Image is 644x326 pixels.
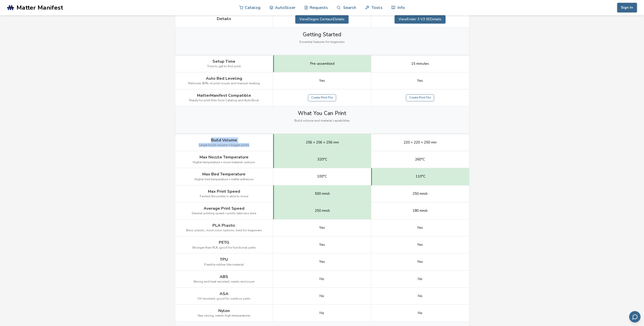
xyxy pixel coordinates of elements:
span: Yes [417,260,423,264]
span: Max Print Speed [208,189,240,194]
span: 500 mm/s [315,192,330,196]
span: 100°C [317,174,327,178]
a: ViewEnder 3 V3 SEDetails [394,15,445,23]
span: No [320,294,324,298]
a: ViewElegoo CentauriDetails [295,15,349,23]
span: Strong and heat resistant, needs enclosure [193,280,254,284]
span: 256 × 256 × 256 mm [306,140,339,144]
span: Yes [319,226,325,230]
span: General printing speed = prints take less time [192,212,256,215]
span: Yes [417,243,423,247]
span: 220 × 220 × 250 mm [404,140,437,144]
span: No [320,277,324,281]
span: What You Can Print [298,110,346,116]
span: No [418,277,422,281]
span: Larger build volume = bigger prints [199,143,249,147]
span: Setup Time [212,59,235,64]
span: Max Bed Temperature [202,172,245,176]
a: Create Print File [406,94,434,101]
span: MatterManifest Compatible [197,93,251,98]
span: Yes [417,79,423,83]
span: No [418,294,422,298]
span: PETG [219,240,229,245]
span: Ready for print files from Catalog and AutoSlicer [189,99,259,102]
span: Getting Started [303,31,341,38]
span: Fastest the printer is able to move [200,195,248,198]
span: 250 mm/s [412,192,428,196]
span: Build Volume [211,138,237,142]
span: Nylon [218,308,230,313]
span: Average Print Speed [204,206,244,211]
a: Create Print File [308,94,336,101]
span: 260°C [415,157,425,161]
span: No [320,311,324,315]
span: ABS [220,274,228,279]
span: ASA [220,291,228,296]
span: Flexible rubber-like material [204,263,244,267]
span: TPU [220,257,228,262]
span: Stronger than PLA, good for functional parts [192,246,256,250]
button: Send feedback via email [629,311,640,322]
span: Yes [417,226,423,230]
span: 250 mm/s [315,209,330,213]
span: Details [217,17,231,21]
span: Basic plastic, most color options, best for beginners [186,229,262,232]
span: Yes [319,79,325,83]
span: PLA Plastic [212,223,235,228]
span: Yes [319,243,325,247]
span: Build volume and material capabilities [294,119,350,123]
span: 180 mm/s [412,209,428,213]
span: Removes 80% of print issues and manual leveling [188,82,260,85]
span: No [418,311,422,315]
span: Max Nozzle Temperature [200,155,249,159]
span: Higher temperature = more material options [193,161,255,164]
span: Auto Bed Leveling [206,76,242,81]
span: Very strong, needs high temperatures [197,314,251,318]
span: Time to get to first print [207,65,241,68]
span: Higher bed temperature = better adhesion [194,178,254,181]
span: UV resistant, good for outdoor parts [197,297,251,301]
span: 320°C [317,157,327,161]
span: Yes [319,260,325,264]
span: Essential features for beginners [300,40,345,44]
span: 110°C [416,174,425,178]
button: Sign In [617,3,637,12]
span: Matter Manifest [16,4,63,11]
span: 15 minutes [411,62,429,66]
span: Pre-assembled [310,62,335,66]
